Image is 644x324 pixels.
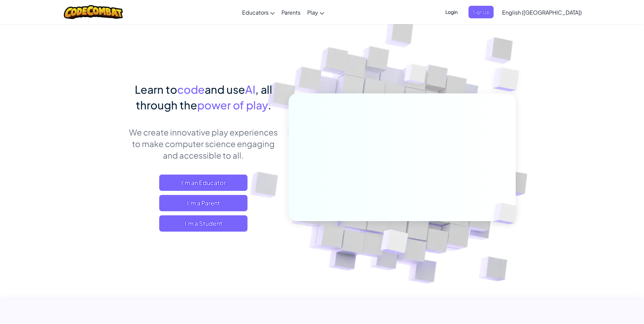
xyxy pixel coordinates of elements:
span: power of play [197,98,268,112]
span: Learn to [135,83,177,96]
span: Play [307,9,318,16]
p: We create innovative play experiences to make computer science engaging and accessible to all. [129,126,278,161]
img: Overlap cubes [479,51,538,108]
img: CodeCombat logo [64,5,123,19]
span: English ([GEOGRAPHIC_DATA]) [502,9,582,16]
img: Overlap cubes [364,215,424,271]
img: Overlap cubes [391,51,440,101]
a: I'm an Educator [159,175,247,191]
a: Parents [278,3,304,21]
a: Play [304,3,328,21]
span: . [268,98,271,112]
a: English ([GEOGRAPHIC_DATA]) [499,3,585,21]
button: I'm a Student [159,215,247,232]
span: and use [205,83,245,96]
span: code [177,83,205,96]
button: Login [441,6,462,18]
span: AI [245,83,255,96]
img: Overlap cubes [482,189,533,238]
a: Educators [239,3,278,21]
a: I'm a Parent [159,195,247,211]
span: Educators [242,9,269,16]
button: Sign Up [468,6,494,18]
